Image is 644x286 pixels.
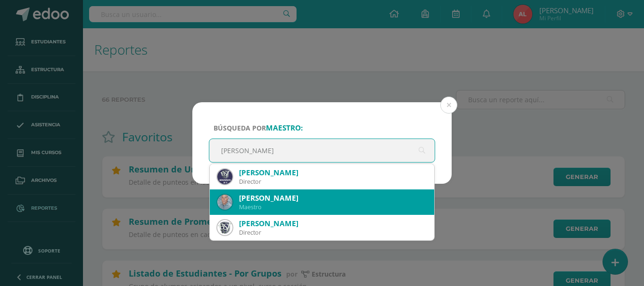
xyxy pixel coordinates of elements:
[239,178,427,186] div: Director
[239,229,427,237] div: Director
[266,123,303,133] strong: maestro:
[239,203,427,211] div: Maestro
[239,193,427,203] div: [PERSON_NAME]
[217,169,232,184] img: 8f27dc8eebfefe7da20e0527ef93de31.png
[239,219,427,229] div: [PERSON_NAME]
[217,220,232,235] img: d5c8d16448259731d9230e5ecd375886.png
[214,123,303,132] span: Búsqueda por
[209,139,435,162] input: ej. Nicholas Alekzander, etc.
[239,168,427,178] div: [PERSON_NAME]
[440,97,457,114] button: Close (Esc)
[217,195,232,210] img: a6ce8af29634765990d80362e84911a9.png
